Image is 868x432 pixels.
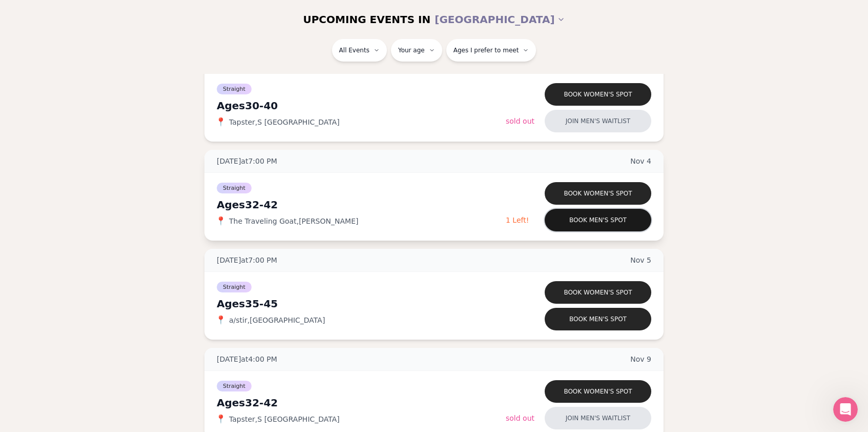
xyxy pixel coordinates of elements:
span: Straight [217,84,252,94]
button: Book men's spot [545,209,651,231]
span: Ages I prefer to meet [453,46,519,54]
button: Book women's spot [545,182,651,205]
span: Straight [217,282,252,292]
span: 📍 [217,217,225,225]
span: The Traveling Goat , [PERSON_NAME] [229,216,358,226]
button: Join men's waitlist [545,407,651,429]
button: Ages I prefer to meet [446,39,536,62]
iframe: Intercom live chat [833,397,858,422]
span: Straight [217,183,252,193]
span: Sold Out [506,414,534,422]
span: Nov 4 [630,156,651,166]
button: Your age [391,39,442,62]
div: Ages 35-45 [217,297,506,311]
span: Your age [398,46,425,54]
span: 1 Left! [506,216,529,224]
span: 📍 [217,316,225,324]
div: Ages 32-42 [217,198,506,212]
button: Book women's spot [545,380,651,403]
span: Nov 5 [630,255,651,265]
div: Ages 30-40 [217,99,506,113]
span: Straight [217,381,252,391]
span: All Events [339,46,369,54]
span: Tapster , S [GEOGRAPHIC_DATA] [229,117,340,127]
span: 📍 [217,118,225,126]
span: [DATE] at 4:00 PM [217,354,277,364]
span: UPCOMING EVENTS IN [303,12,430,27]
span: Nov 9 [630,354,651,364]
button: Book women's spot [545,281,651,304]
span: [DATE] at 7:00 PM [217,156,277,166]
span: Tapster , S [GEOGRAPHIC_DATA] [229,414,340,424]
button: Join men's waitlist [545,110,651,132]
span: 📍 [217,415,225,423]
button: All Events [332,39,387,62]
button: Book men's spot [545,308,651,330]
span: Sold Out [506,117,534,125]
button: [GEOGRAPHIC_DATA] [435,8,565,31]
span: a/stir , [GEOGRAPHIC_DATA] [229,315,325,325]
button: Book women's spot [545,83,651,106]
div: Ages 32-42 [217,396,506,410]
span: [DATE] at 7:00 PM [217,255,277,265]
